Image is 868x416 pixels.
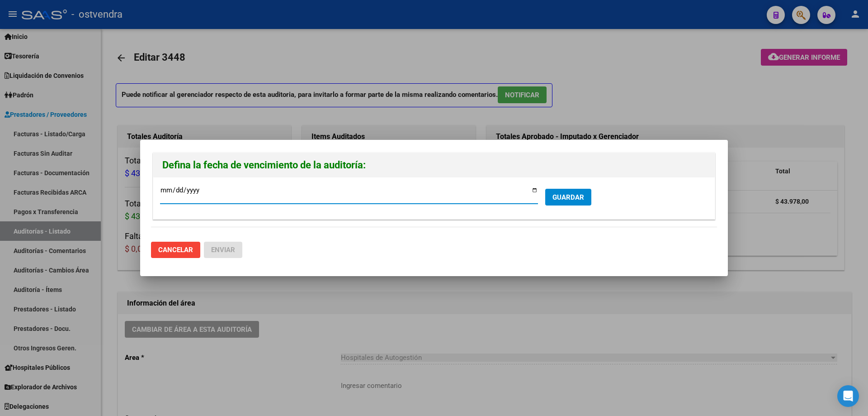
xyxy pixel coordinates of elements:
h2: Defina la fecha de vencimiento de la auditoría: [162,157,706,174]
span: Enviar [211,246,235,254]
button: Cancelar [151,242,200,258]
div: Open Intercom Messenger [837,385,859,407]
span: Cancelar [158,246,193,254]
span: GUARDAR [552,193,584,201]
button: Enviar [204,242,242,258]
button: GUARDAR [545,189,591,206]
